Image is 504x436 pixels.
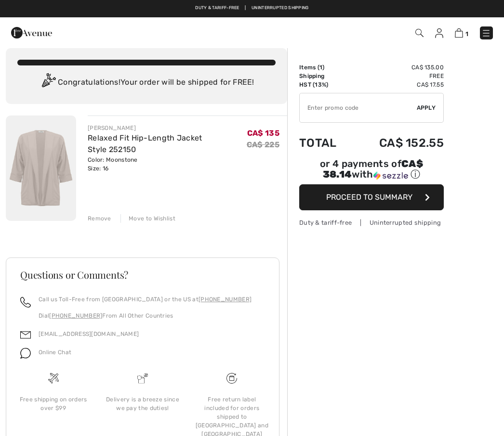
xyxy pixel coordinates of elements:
td: Total [299,127,352,159]
div: Congratulations! Your order will be shipped for FREE! [17,73,276,92]
span: 1 [319,64,322,71]
span: CA$ 38.14 [323,158,423,180]
img: Search [415,29,424,37]
td: CA$ 17.55 [352,80,444,89]
img: Sezzle [373,171,408,180]
div: [PERSON_NAME] [88,124,247,132]
p: Dial From All Other Countries [39,311,252,320]
span: Apply [417,103,436,112]
a: 1 [455,27,468,38]
a: 1ère Avenue [11,27,52,37]
td: Shipping [299,72,352,80]
p: Call us Toll-Free from [GEOGRAPHIC_DATA] or the US at [39,295,252,304]
img: Free shipping on orders over $99 [48,373,59,384]
a: [PHONE_NUMBER] [199,296,252,303]
input: Promo code [300,93,417,122]
span: 1 [465,30,468,38]
div: or 4 payments ofCA$ 38.14withSezzle Click to learn more about Sezzle [299,159,444,184]
td: CA$ 152.55 [352,127,444,159]
td: HST (13%) [299,80,352,89]
div: Delivery is a breeze since we pay the duties! [106,395,179,412]
img: Menu [481,28,491,38]
img: Relaxed Fit Hip-Length Jacket Style 252150 [6,115,76,221]
img: Free shipping on orders over $99 [226,373,237,384]
td: Items ( ) [299,63,352,72]
div: Free shipping on orders over $99 [16,395,90,412]
td: CA$ 135.00 [352,63,444,72]
span: Proceed to Summary [326,192,412,202]
a: Duty & tariff-free | Uninterrupted shipping [195,5,308,10]
img: Shopping Bag [455,28,463,38]
s: CA$ 225 [247,140,279,149]
img: Delivery is a breeze since we pay the duties! [137,373,148,384]
td: Free [352,72,444,80]
span: Online Chat [39,349,71,356]
div: Move to Wishlist [120,214,175,223]
div: Color: Moonstone Size: 16 [88,155,247,173]
span: CA$ 135 [247,128,279,138]
img: 1ère Avenue [11,23,52,42]
a: [PHONE_NUMBER] [49,312,102,319]
div: or 4 payments of with [299,159,444,181]
img: My Info [435,28,443,38]
img: chat [20,348,31,359]
a: [EMAIL_ADDRESS][DOMAIN_NAME] [39,331,139,337]
div: Duty & tariff-free | Uninterrupted shipping [299,218,444,227]
h3: Questions or Comments? [20,270,265,280]
button: Proceed to Summary [299,184,444,210]
img: email [20,330,31,340]
div: Remove [88,214,111,223]
img: Congratulation2.svg [39,73,58,92]
a: Relaxed Fit Hip-Length Jacket Style 252150 [88,133,202,154]
img: call [20,297,31,308]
